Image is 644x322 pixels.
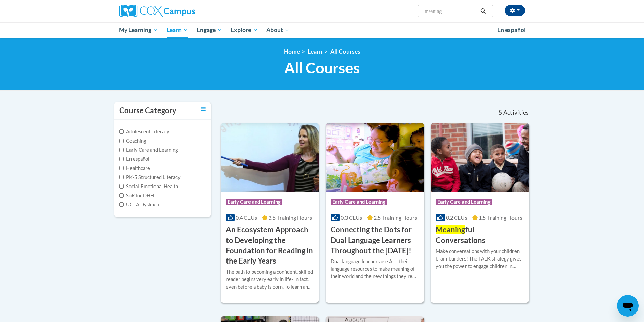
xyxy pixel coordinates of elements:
[503,109,529,116] span: Activities
[119,155,149,163] label: En español
[119,165,150,172] label: Healthcare
[226,199,282,205] span: Early Care and Learning
[236,214,257,221] span: 0.4 CEUs
[331,258,419,280] div: Dual language learners use ALL their language resources to make meaning of their world and the ne...
[221,123,319,303] a: Course LogoEarly Care and Learning0.4 CEUs3.5 Training Hours An Ecosystem Approach to Developing ...
[497,26,526,33] span: En español
[284,59,360,77] span: All Courses
[109,22,535,38] div: Main menu
[197,26,222,34] span: Engage
[119,184,124,189] input: Checkbox for Options
[331,225,419,256] h3: Connecting the Dots for Dual Language Learners Throughout the [DATE]!
[499,109,502,116] span: 5
[119,5,195,17] img: Cox Campus
[119,139,124,143] input: Checkbox for Options
[119,157,124,161] input: Checkbox for Options
[493,23,530,37] a: En español
[284,48,300,55] a: Home
[167,26,188,34] span: Learn
[221,123,319,192] img: Course Logo
[431,123,529,303] a: Course LogoEarly Care and Learning0.2 CEUs1.5 Training Hours Meaningful ConversationsMake convers...
[436,225,465,234] span: Meaning
[119,192,154,199] label: SoR for DHH
[162,22,192,38] a: Learn
[268,214,312,221] span: 3.5 Training Hours
[330,48,360,55] a: All Courses
[119,5,248,17] a: Cox Campus
[119,174,181,181] label: PK-5 Structured Literacy
[479,214,522,221] span: 1.5 Training Hours
[119,146,178,154] label: Early Care and Learning
[119,201,159,208] label: UCLA Dyslexia
[326,123,424,303] a: Course LogoEarly Care and Learning0.3 CEUs2.5 Training Hours Connecting the Dots for Dual Languag...
[226,225,314,266] h3: An Ecosystem Approach to Developing the Foundation for Reading in the Early Years
[119,26,158,34] span: My Learning
[119,105,176,116] h3: Course Category
[431,123,529,192] img: Course Logo
[119,202,124,207] input: Checkbox for Options
[478,7,488,15] button: Search
[115,22,163,38] a: My Learning
[436,248,524,270] div: Make conversations with your children brain-builders! The TALK strategy gives you the power to en...
[436,225,524,246] h3: ful Conversations
[119,166,124,170] input: Checkbox for Options
[119,137,146,145] label: Coaching
[446,214,467,221] span: 0.2 CEUs
[201,105,206,113] a: Toggle collapse
[308,48,323,55] a: Learn
[119,128,169,135] label: Adolescent Literacy
[436,199,492,205] span: Early Care and Learning
[424,7,478,15] input: Search Courses
[326,123,424,192] img: Course Logo
[119,175,124,179] input: Checkbox for Options
[266,26,289,34] span: About
[262,22,294,38] a: About
[505,5,525,16] button: Account Settings
[341,214,362,221] span: 0.3 CEUs
[192,22,226,38] a: Engage
[374,214,417,221] span: 2.5 Training Hours
[226,22,262,38] a: Explore
[231,26,258,34] span: Explore
[119,183,178,190] label: Social-Emotional Health
[331,199,387,205] span: Early Care and Learning
[119,193,124,198] input: Checkbox for Options
[617,295,639,317] iframe: Button to launch messaging window
[226,268,314,291] div: The path to becoming a confident, skilled reader begins very early in life- in fact, even before ...
[119,129,124,134] input: Checkbox for Options
[119,148,124,152] input: Checkbox for Options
